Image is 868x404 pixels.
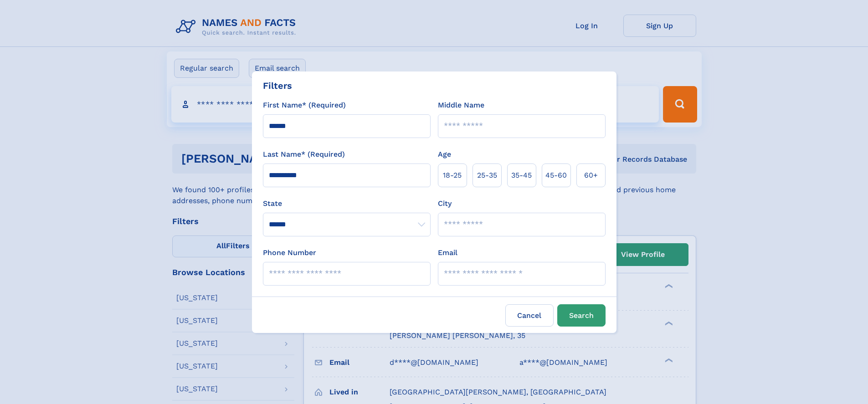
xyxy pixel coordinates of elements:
span: 45‑60 [545,170,567,181]
label: City [438,198,452,209]
label: First Name* (Required) [263,100,346,111]
span: 35‑45 [511,170,532,181]
label: State [263,198,431,209]
button: Search [557,304,606,327]
label: Email [438,247,457,258]
span: 18‑25 [443,170,462,181]
div: Filters [263,79,292,92]
label: Age [438,149,451,160]
span: 60+ [584,170,598,181]
label: Middle Name [438,100,484,111]
label: Phone Number [263,247,316,258]
label: Cancel [505,304,554,327]
span: 25‑35 [477,170,497,181]
label: Last Name* (Required) [263,149,345,160]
